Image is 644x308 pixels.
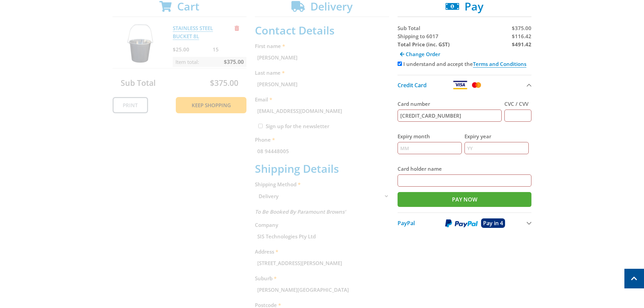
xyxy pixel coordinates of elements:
[398,192,532,207] input: Pay Now
[471,81,482,89] img: Mastercard
[398,25,420,31] span: Sub Total
[398,219,415,227] span: PayPal
[445,219,478,228] img: PayPal
[398,81,427,89] span: Credit Card
[398,48,443,60] a: Change Order
[464,132,529,140] label: Expiry year
[398,165,532,173] label: Card holder name
[398,212,532,233] button: PayPal Pay in 4
[512,33,531,40] span: $116.42
[512,41,531,48] strong: $491.42
[403,61,526,68] label: I understand and accept the
[398,132,462,140] label: Expiry month
[398,33,438,40] span: Shipping to 6017
[464,142,529,154] input: YY
[398,75,532,95] button: Credit Card
[398,142,462,154] input: MM
[483,219,503,227] span: Pay in 4
[512,25,531,31] span: $375.00
[473,61,526,68] a: Terms and Conditions
[398,100,502,108] label: Card number
[504,100,531,108] label: CVC / CVV
[453,81,468,89] img: Visa
[406,51,440,57] span: Change Order
[398,62,402,66] input: Please accept the terms and conditions.
[398,41,450,48] strong: Total Price (inc. GST)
